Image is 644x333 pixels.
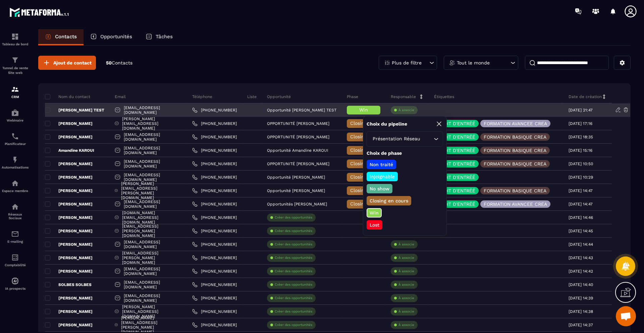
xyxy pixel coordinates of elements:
p: À associe [398,282,414,287]
p: Liste [247,94,257,99]
p: [PERSON_NAME] [45,121,93,126]
a: [PHONE_NUMBER] [192,215,237,220]
p: Opportunités [100,34,132,40]
p: E-mailing [2,240,29,243]
span: Présentation Réseau [371,135,422,143]
p: FORMATION BASIQUE CREA [484,161,546,166]
p: À associe [398,309,414,314]
p: [PERSON_NAME] [45,228,93,234]
img: automations [11,179,19,187]
p: [DATE] 14:42 [569,269,593,274]
p: Créer des opportunités [275,229,312,233]
p: FORMATION BASIQUE CREA [484,135,546,139]
a: [PHONE_NUMBER] [192,161,237,166]
p: No show [369,185,390,192]
input: Search for option [422,135,432,143]
p: [DATE] 15:16 [569,148,592,153]
p: [DATE] 18:35 [569,135,593,139]
span: Win [359,107,368,112]
p: Date de création [569,94,602,99]
p: Créer des opportunités [275,215,312,220]
p: Nom du contact [45,94,90,99]
img: logo [9,6,70,18]
img: automations [11,277,19,285]
a: [PHONE_NUMBER] [192,175,237,180]
a: schedulerschedulerPlanificateur [2,127,29,151]
p: Win [369,209,380,216]
span: Closing en cours [350,134,388,139]
p: Choix du pipeline [367,121,407,127]
p: IA prospects [2,287,29,290]
p: Créer des opportunités [275,242,312,247]
img: formation [11,85,19,93]
p: Comptabilité [2,263,29,267]
p: Tableau de bord [2,42,29,46]
span: Closing en cours [350,161,388,166]
p: Tout le monde [457,60,490,65]
a: automationsautomationsEspace membre [2,174,29,198]
a: [PHONE_NUMBER] [192,269,237,274]
span: Closing en cours [350,147,388,153]
img: social-network [11,203,19,211]
p: [PERSON_NAME] [45,175,93,180]
p: 50 [106,60,132,66]
a: automationsautomationsAutomatisations [2,151,29,174]
a: [PHONE_NUMBER] [192,107,237,113]
p: [PERSON_NAME] TEST [45,107,104,113]
p: Plus de filtre [392,60,422,65]
a: [PHONE_NUMBER] [192,282,237,287]
a: [PHONE_NUMBER] [192,228,237,234]
p: [DATE] 14:39 [569,296,593,300]
p: Tunnel de vente Site web [2,66,29,75]
p: DROIT D'ENTRÉÉ [437,121,475,126]
p: DROIT D'ENTRÉÉ [437,161,475,166]
a: automationsautomationsWebinaire [2,104,29,127]
p: [DATE] 14:46 [569,215,593,220]
p: À associe [398,296,414,300]
a: emailemailE-mailing [2,225,29,248]
p: Closing en cours [369,197,409,204]
p: [PERSON_NAME] [45,215,93,220]
p: Choix de phase [367,150,443,156]
p: [DATE] 10:50 [569,161,593,166]
img: automations [11,156,19,164]
div: Ouvrir le chat [616,306,636,326]
p: FORMATION AVANCEE CREA [484,202,547,206]
p: Email [115,94,126,99]
p: Non traité [369,161,394,168]
img: formation [11,33,19,41]
p: [DATE] 21:47 [569,108,593,112]
a: [PHONE_NUMBER] [192,322,237,328]
p: Lost [369,222,380,228]
p: Créer des opportunités [275,296,312,300]
p: Téléphone [192,94,212,99]
span: Ajout de contact [53,59,92,66]
a: [PHONE_NUMBER] [192,242,237,247]
p: [PERSON_NAME] [45,269,93,274]
a: [PHONE_NUMBER] [192,309,237,314]
p: [DATE] 14:44 [569,242,593,247]
p: Créer des opportunités [275,282,312,287]
a: [PHONE_NUMBER] [192,148,237,153]
p: Automatisations [2,165,29,169]
p: Phase [347,94,358,99]
p: [PERSON_NAME] [45,201,93,207]
p: OPPORTUNITÉ [PERSON_NAME] [267,135,329,139]
p: [PERSON_NAME] [45,242,93,247]
a: [PHONE_NUMBER] [192,121,237,126]
p: Opportunités [PERSON_NAME] [267,202,327,206]
p: [DATE] 14:45 [569,229,593,233]
a: [PHONE_NUMBER] [192,188,237,193]
p: DROIT D'ENTRÉÉ [437,188,475,193]
p: DROIT D'ENTRÉÉ [437,135,475,139]
p: Tâches [156,34,173,40]
p: Webinaire [2,118,29,122]
span: Closing en cours [350,174,388,180]
p: DROIT D'ENTRÉÉ [437,202,475,206]
a: Tâches [139,29,179,45]
p: À associe [398,108,414,112]
p: Opportunité [PERSON_NAME] TEST [267,108,336,112]
p: FORMATION AVANCEE CREA [484,121,547,126]
p: OPPORTUNITÉ [PERSON_NAME] [267,121,329,126]
p: Opportunité [PERSON_NAME] [267,175,325,180]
